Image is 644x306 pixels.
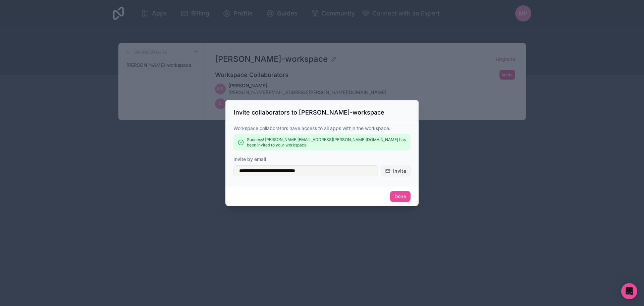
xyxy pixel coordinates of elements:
p: Success! [PERSON_NAME][EMAIL_ADDRESS][PERSON_NAME][DOMAIN_NAME] has been invited to your workspace [247,137,407,148]
button: Done [390,191,411,202]
h3: Invite collaborators to [PERSON_NAME]-workspace [234,108,384,117]
label: Invite by email [233,156,266,163]
span: Invite [393,168,406,174]
button: Invite [381,166,411,176]
p: Workspace collaborators have access to all apps within the workspace. [233,125,411,132]
div: Open Intercom Messenger [621,283,637,299]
